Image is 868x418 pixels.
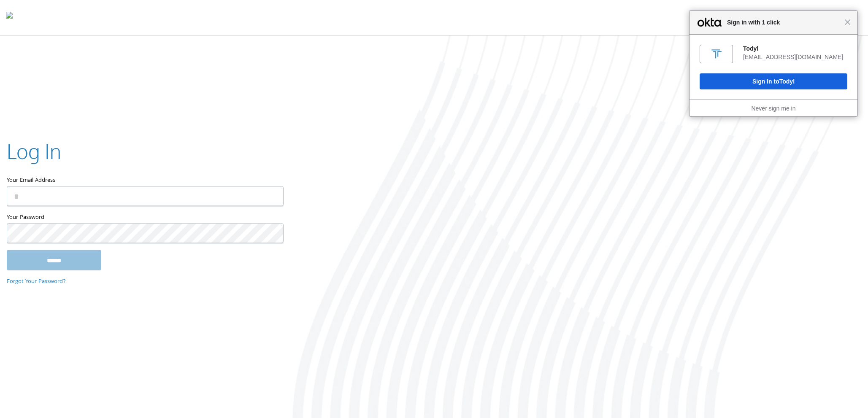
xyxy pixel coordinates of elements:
[7,137,61,165] h2: Log In
[6,9,13,26] img: todyl-logo-dark.svg
[7,277,66,286] a: Forgot Your Password?
[751,105,795,112] a: Never sign me in
[710,47,723,61] img: fs01x314hryW67TKT0h8
[700,73,847,89] button: Sign In toTodyl
[844,19,851,25] span: Close
[723,17,844,27] span: Sign in with 1 click
[743,45,847,52] div: Todyl
[7,213,283,223] label: Your Password
[779,78,795,85] span: Todyl
[743,53,847,61] div: [EMAIL_ADDRESS][DOMAIN_NAME]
